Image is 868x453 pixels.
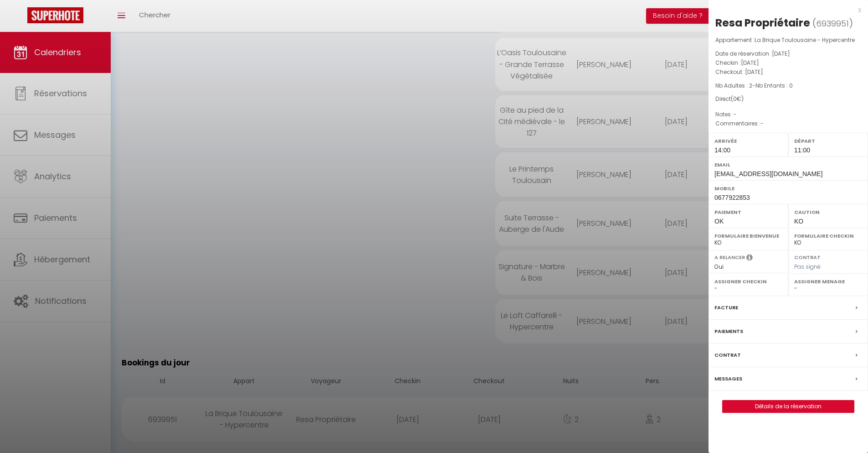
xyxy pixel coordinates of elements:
p: - [715,81,861,90]
label: Contrat [794,254,821,260]
p: Commentaires : [715,119,861,128]
a: Détails de la réservation [723,401,854,412]
span: Nb Adultes : 2 [715,82,752,89]
span: ( €) [731,95,744,103]
div: x [709,5,861,16]
span: - [734,110,737,118]
span: 11:00 [794,146,810,154]
p: Checkout : [715,68,861,77]
label: Formulaire Bienvenue [714,231,782,240]
span: [DATE] [741,59,759,67]
label: Formulaire Checkin [794,231,862,240]
label: Assigner Menage [794,277,862,286]
label: Facture [714,303,738,312]
label: Départ [794,136,862,146]
label: Messages [714,374,742,384]
span: - [760,120,764,127]
label: Caution [794,208,862,217]
span: KO [794,218,803,225]
p: Checkin : [715,58,861,68]
i: Sélectionner OUI si vous souhaiter envoyer les séquences de messages post-checkout [746,254,753,264]
span: OK [714,218,724,225]
span: 0677922853 [714,194,750,201]
label: Paiements [714,327,743,336]
label: Contrat [714,350,741,360]
label: A relancer [714,254,745,261]
span: [EMAIL_ADDRESS][DOMAIN_NAME] [714,170,822,177]
span: La Brique Toulousaine - Hypercentre [755,36,855,44]
label: Assigner Checkin [714,277,782,286]
span: 6939951 [816,18,849,29]
label: Paiement [714,208,782,217]
span: [DATE] [745,68,763,76]
span: Pas signé [794,263,821,271]
p: Appartement : [715,36,861,45]
span: Nb Enfants : 0 [755,82,793,89]
span: ( ) [812,17,853,30]
div: Direct [715,95,861,104]
span: 0 [733,95,737,103]
span: 14:00 [714,146,730,154]
label: Mobile [714,184,862,193]
div: Resa Propriétaire [715,16,810,30]
button: Détails de la réservation [722,400,854,413]
span: [DATE] [772,50,790,57]
label: Email [714,160,862,169]
p: Date de réservation : [715,49,861,58]
label: Arrivée [714,136,782,146]
p: Notes : [715,110,861,119]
